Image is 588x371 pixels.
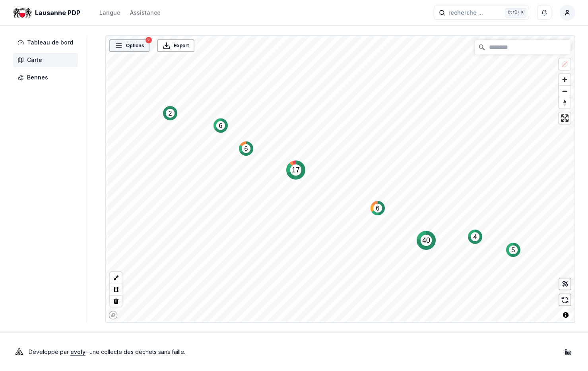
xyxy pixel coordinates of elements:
[106,36,579,324] canvas: Map
[371,201,385,215] div: Map marker
[29,346,185,357] p: Développé par - une collecte des déchets sans faille .
[13,70,81,85] a: Bennes
[559,112,571,124] button: Enter fullscreen
[559,97,571,108] span: Reset bearing to north
[213,118,228,133] div: Map marker
[559,97,571,108] button: Reset bearing to north
[506,243,520,257] div: Map marker
[376,205,380,212] text: 6
[422,236,430,244] text: 40
[448,9,483,17] span: recherche ...
[13,8,83,17] a: Lausanne PDP
[13,3,32,22] img: Lausanne PDP Logo
[70,348,85,355] a: evoly
[99,9,120,17] div: Langue
[13,35,81,50] a: Tableau de bord
[468,230,482,244] div: Map marker
[174,42,189,50] span: Export
[13,53,81,67] a: Carte
[474,234,477,240] text: 4
[27,73,48,81] span: Bennes
[559,74,571,85] button: Zoom in
[110,295,122,307] button: Delete
[417,231,436,250] div: Map marker
[239,141,253,156] div: Map marker
[110,272,122,284] button: LineString tool (l)
[27,56,42,64] span: Carte
[27,39,73,46] span: Tableau de bord
[163,106,177,120] div: Map marker
[219,122,223,129] text: 6
[512,247,515,253] text: 5
[475,40,571,54] input: Chercher
[286,160,305,180] div: Map marker
[434,6,529,20] button: recherche ...Ctrl+K
[559,86,571,97] span: Zoom out
[126,42,144,50] span: Options
[35,8,80,17] span: Lausanne PDP
[169,110,172,117] text: 2
[13,346,25,358] img: Evoly Logo
[110,284,122,295] button: Polygon tool (p)
[130,8,161,17] a: Assistance
[245,145,248,152] text: 6
[559,58,571,70] button: Location not available
[109,311,118,320] a: Mapbox logo
[292,166,300,174] text: 17
[99,8,120,17] button: Langue
[561,310,571,320] button: Toggle attribution
[559,85,571,97] button: Zoom out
